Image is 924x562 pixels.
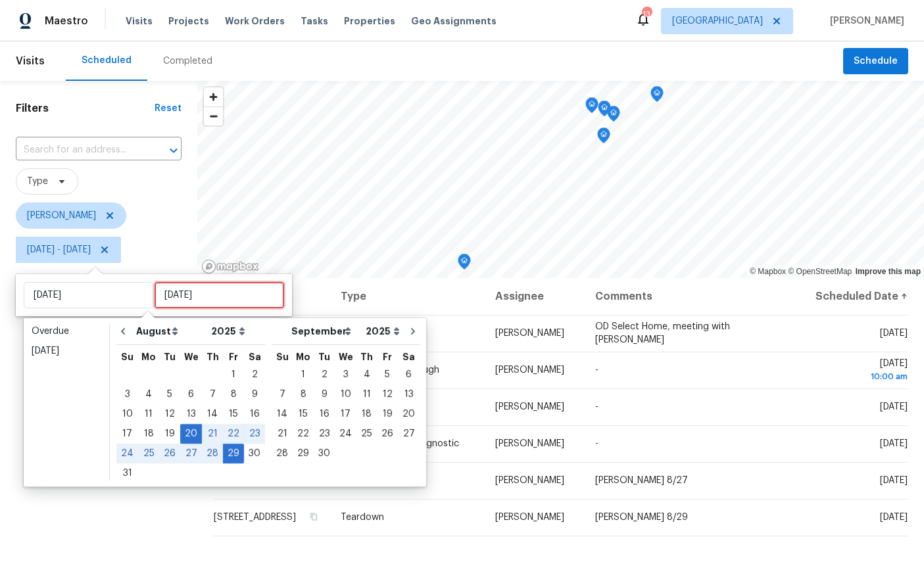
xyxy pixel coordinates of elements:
div: Mon Aug 11 2025 [138,404,159,424]
span: [PERSON_NAME] [495,365,564,375]
div: Sat Aug 23 2025 [244,424,265,444]
span: Geo Assignments [411,14,497,28]
abbr: Tuesday [318,352,330,362]
abbr: Thursday [207,352,219,362]
div: 23 [314,425,335,443]
div: Tue Aug 05 2025 [159,385,180,404]
div: 14 [202,405,223,423]
div: Thu Aug 14 2025 [202,404,223,424]
span: [PERSON_NAME] 8/27 [595,476,688,485]
div: 30 [314,444,335,463]
div: Tue Sep 30 2025 [314,444,335,463]
div: Sun Sep 21 2025 [272,424,293,444]
div: Wed Sep 03 2025 [335,365,356,385]
div: Overdue [32,325,101,338]
h1: Filters [16,102,155,115]
abbr: Wednesday [339,352,353,362]
div: 22 [293,425,314,443]
span: In-Person Walkthrough [341,365,439,375]
abbr: Friday [229,352,238,362]
div: Sat Aug 30 2025 [244,444,265,463]
div: 13 [642,8,651,21]
div: 11 [356,385,377,404]
button: Schedule [843,48,908,75]
div: 10 [116,405,138,423]
div: Sun Aug 10 2025 [116,404,138,424]
div: 9 [244,385,265,404]
div: 23 [244,425,265,443]
div: 10 [335,385,356,404]
div: 18 [138,425,159,443]
div: 17 [335,405,356,423]
span: - [595,439,598,448]
div: Map marker [585,97,598,118]
div: Tue Sep 16 2025 [314,404,335,424]
span: Properties [344,14,395,28]
div: Thu Sep 11 2025 [356,385,377,404]
div: Completed [163,55,212,68]
div: Sun Aug 03 2025 [116,385,138,404]
div: 14 [272,405,293,423]
div: Tue Sep 09 2025 [314,385,335,404]
div: Sat Sep 13 2025 [398,385,420,404]
div: 9 [314,385,335,404]
span: - [595,402,598,411]
select: Month [288,321,362,341]
div: 24 [116,444,138,463]
div: Fri Sep 26 2025 [377,424,398,444]
div: Sat Aug 02 2025 [244,365,265,385]
button: Open [164,141,183,160]
div: Thu Sep 25 2025 [356,424,377,444]
div: 21 [202,425,223,443]
div: Fri Sep 19 2025 [377,404,398,424]
div: 30 [244,444,265,463]
span: [PERSON_NAME] [495,513,564,522]
span: [DATE] [804,359,908,383]
div: Sun Aug 24 2025 [116,444,138,463]
button: Zoom in [204,87,223,106]
div: Sat Aug 16 2025 [244,404,265,424]
span: [PERSON_NAME] [495,402,564,411]
div: 22 [223,425,244,443]
div: 24 [335,425,356,443]
div: 31 [116,464,138,482]
div: Tue Sep 02 2025 [314,365,335,385]
div: Mon Sep 01 2025 [293,365,314,385]
div: Fri Aug 08 2025 [223,385,244,404]
abbr: Friday [383,352,392,362]
span: Schedule [854,53,898,70]
span: [PERSON_NAME] [495,476,564,485]
abbr: Sunday [121,352,134,362]
span: Visits [126,14,153,28]
abbr: Monday [141,352,156,362]
div: Mon Aug 25 2025 [138,444,159,463]
input: Fri, Aug 21 [155,282,284,308]
div: Wed Sep 17 2025 [335,404,356,424]
select: Year [362,321,403,341]
div: 27 [398,425,420,443]
th: Comments [585,278,793,315]
abbr: Saturday [249,352,261,362]
div: Tue Aug 26 2025 [159,444,180,463]
div: Sat Sep 20 2025 [398,404,420,424]
input: Search for an address... [16,140,145,160]
div: 13 [180,405,202,423]
div: 13 [398,385,420,404]
span: [PERSON_NAME] [27,209,96,222]
span: [DATE] [880,476,908,485]
a: Improve this map [856,267,921,276]
div: Thu Aug 07 2025 [202,385,223,404]
div: 1 [293,365,314,384]
span: Teardown [341,513,384,522]
div: Map marker [597,128,610,148]
span: Projects [168,14,209,28]
div: 16 [314,405,335,423]
div: Mon Sep 22 2025 [293,424,314,444]
div: 8 [223,385,244,404]
div: 3 [116,385,138,404]
div: Fri Sep 12 2025 [377,385,398,404]
div: 3 [335,365,356,384]
div: 21 [272,425,293,443]
div: Fri Sep 05 2025 [377,365,398,385]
